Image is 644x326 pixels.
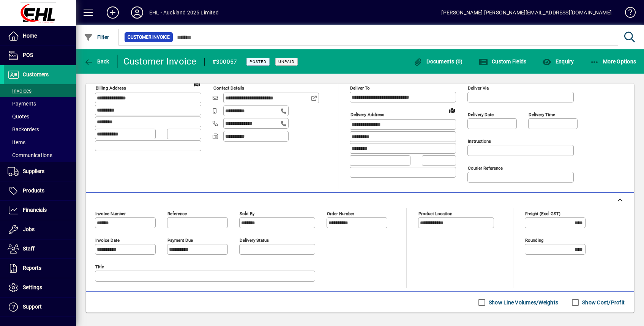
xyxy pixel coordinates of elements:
[95,238,120,243] mat-label: Invoice date
[8,101,36,107] span: Payments
[4,259,76,278] a: Reports
[240,211,254,216] mat-label: Sold by
[23,304,42,310] span: Support
[542,58,574,65] span: Enquiry
[8,113,29,120] span: Quotes
[414,58,463,65] span: Documents (0)
[278,59,295,64] span: Unpaid
[4,123,76,136] a: Backorders
[4,162,76,181] a: Suppliers
[619,2,635,26] a: Knowledge Base
[82,30,111,44] button: Filter
[8,88,32,94] span: Invoices
[525,211,560,216] mat-label: Freight (excl GST)
[167,211,187,216] mat-label: Reference
[327,211,354,216] mat-label: Order number
[4,84,76,97] a: Invoices
[4,298,76,317] a: Support
[468,112,494,117] mat-label: Delivery date
[590,58,636,65] span: More Options
[4,97,76,110] a: Payments
[101,6,125,19] button: Add
[4,239,76,258] a: Staff
[441,6,612,19] div: [PERSON_NAME] [PERSON_NAME][EMAIL_ADDRESS][DOMAIN_NAME]
[128,33,170,41] span: Customer Invoice
[191,77,203,90] a: View on map
[76,55,118,68] app-page-header-button: Back
[8,152,52,158] span: Communications
[240,238,269,243] mat-label: Delivery status
[4,181,76,200] a: Products
[4,110,76,123] a: Quotes
[588,55,638,68] button: More Options
[23,187,44,194] span: Products
[23,71,49,77] span: Customers
[4,46,76,65] a: POS
[249,59,267,64] span: Posted
[23,52,33,58] span: POS
[23,284,42,290] span: Settings
[212,56,237,68] div: #300057
[4,278,76,297] a: Settings
[149,6,219,19] div: EHL - Auckland 2025 Limited
[123,55,197,68] div: Customer Invoice
[581,299,625,306] label: Show Cost/Profit
[468,165,503,171] mat-label: Courier Reference
[23,168,44,174] span: Suppliers
[23,33,37,39] span: Home
[4,201,76,220] a: Financials
[23,265,41,271] span: Reports
[418,211,452,216] mat-label: Product location
[468,139,491,144] mat-label: Instructions
[125,6,149,19] button: Profile
[350,85,370,91] mat-label: Deliver To
[23,226,35,232] span: Jobs
[412,55,465,68] button: Documents (0)
[23,246,35,252] span: Staff
[95,211,126,216] mat-label: Invoice number
[84,58,109,65] span: Back
[84,34,109,40] span: Filter
[479,58,527,65] span: Custom Fields
[4,220,76,239] a: Jobs
[540,55,576,68] button: Enquiry
[468,85,489,91] mat-label: Deliver via
[8,139,25,145] span: Items
[167,238,193,243] mat-label: Payment due
[8,126,39,132] span: Backorders
[477,55,529,68] button: Custom Fields
[529,112,555,117] mat-label: Delivery time
[487,299,558,306] label: Show Line Volumes/Weights
[82,55,111,68] button: Back
[4,136,76,149] a: Items
[23,207,47,213] span: Financials
[4,149,76,162] a: Communications
[525,238,543,243] mat-label: Rounding
[95,264,104,269] mat-label: Title
[4,27,76,46] a: Home
[446,104,458,116] a: View on map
